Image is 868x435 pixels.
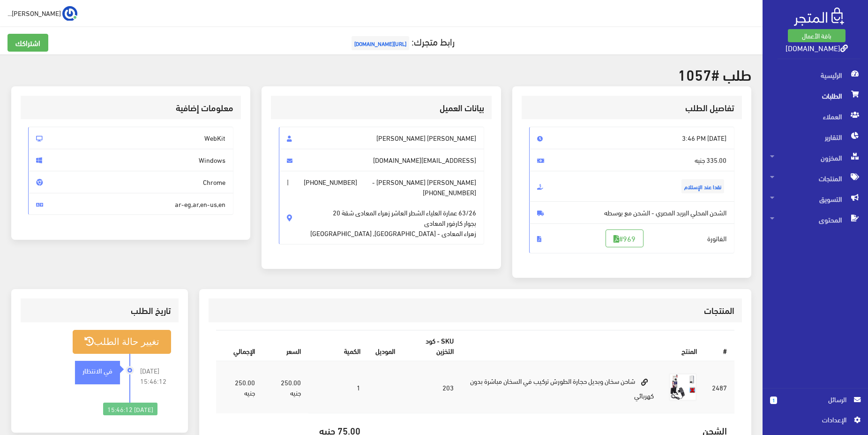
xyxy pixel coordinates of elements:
a: رابط متجرك:[URL][DOMAIN_NAME] [349,32,455,50]
span: [DATE] 15:46:12 [140,366,171,386]
a: التقارير [763,127,868,147]
span: المنتجات [770,168,861,189]
span: Chrome [28,171,233,193]
td: 250.00 جنيه [216,361,262,413]
span: Windows [28,149,233,171]
span: اﻹعدادات [778,414,846,425]
th: السعر [262,330,308,361]
strong: في الانتظار [82,365,112,375]
a: الطلبات [763,85,868,106]
td: 2487 [704,361,734,413]
span: [PHONE_NUMBER] [423,187,476,198]
td: 1 [308,361,368,413]
h2: طلب #1057 [11,66,751,82]
span: [URL][DOMAIN_NAME] [352,36,409,50]
h3: تفاصيل الطلب [529,103,734,112]
h3: بيانات العميل [279,103,484,112]
a: ... [PERSON_NAME]... [7,6,77,21]
span: [PERSON_NAME] [PERSON_NAME] - | [279,171,484,244]
span: الرسائل [785,394,846,404]
span: التسويق [770,189,861,209]
a: المنتجات [763,168,868,189]
th: الكمية [308,330,368,361]
h3: تاريخ الطلب [28,306,171,315]
span: WebKit [28,127,233,149]
th: SKU - كود التخزين [403,330,461,361]
span: نقدا عند الإستلام [681,179,724,193]
td: 250.00 جنيه [262,361,308,413]
a: اﻹعدادات [770,414,861,429]
th: المنتج [461,330,704,361]
span: ar-eg,ar,en-us,en [28,193,233,215]
span: [EMAIL_ADDRESS][DOMAIN_NAME] [279,149,484,171]
a: باقة الأعمال [788,29,846,42]
span: المخزون [770,147,861,168]
span: [DATE] 3:46 PM [529,127,734,149]
span: الشحن المحلي البريد المصري - الشحن مع بوسطه [529,201,734,224]
img: ... [62,6,77,21]
a: #969 [606,229,644,247]
span: [PHONE_NUMBER] [304,177,357,187]
th: الموديل [368,330,403,361]
span: 1 [770,397,777,404]
td: شاحن سخان وبديل حجارة الطورش تركيب في السخان مباشرة بدون كهربائي [461,361,661,413]
span: 335.00 جنيه [529,149,734,171]
a: [DOMAIN_NAME] [786,41,848,54]
h3: المنتجات [216,306,734,315]
a: المحتوى [763,209,868,230]
div: [DATE] 15:46:12 [103,403,157,416]
span: العملاء [770,106,861,127]
td: 203 [403,361,461,413]
a: العملاء [763,106,868,127]
a: اشتراكك [7,34,48,52]
a: الرئيسية [763,65,868,85]
th: # [704,330,734,361]
a: 1 الرسائل [770,394,861,414]
span: الرئيسية [770,65,861,85]
span: [PERSON_NAME]... [7,7,61,19]
span: الطلبات [770,85,861,106]
h3: معلومات إضافية [28,103,233,112]
span: الفاتورة [529,223,734,253]
span: التقارير [770,127,861,147]
a: المخزون [763,147,868,168]
th: اﻹجمالي [216,330,262,361]
span: 63/26 عمارة العلياء الشطر العاشر زهراء المعادى شقة 20 بجوار كارفور المعادى زهراء المعادى - [GEOGR... [310,197,476,238]
span: المحتوى [770,209,861,230]
span: [PERSON_NAME] [PERSON_NAME] [279,127,484,149]
button: تغيير حالة الطلب [73,330,171,354]
img: . [794,8,844,26]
